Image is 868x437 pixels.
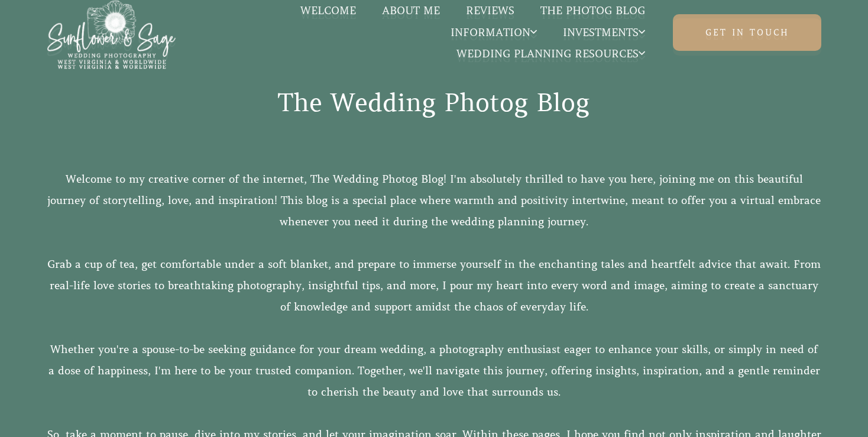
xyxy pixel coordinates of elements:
span: The Wedding Photog Blog [278,88,590,118]
a: Get in touch [673,14,821,51]
a: About Me [369,3,453,18]
span: Investments [563,27,645,38]
a: Reviews [453,3,527,18]
a: Wedding Planning Resources [443,46,658,61]
p: Grab a cup of tea, get comfortable under a soft blanket, and prepare to immerse yourself in the e... [47,254,822,318]
span: Get in touch [705,27,789,38]
a: Welcome [287,3,369,18]
p: Whether you're a spouse-to-be seeking guidance for your dream wedding, a photography enthusiast e... [47,339,822,403]
a: Investments [550,25,658,40]
span: Wedding Planning Resources [456,48,645,60]
a: The Photog Blog [527,3,658,18]
span: Information [451,27,537,38]
a: Information [438,25,550,40]
p: Welcome to my creative corner of the internet, The Wedding Photog Blog! I'm absolutely thrilled t... [47,169,822,232]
